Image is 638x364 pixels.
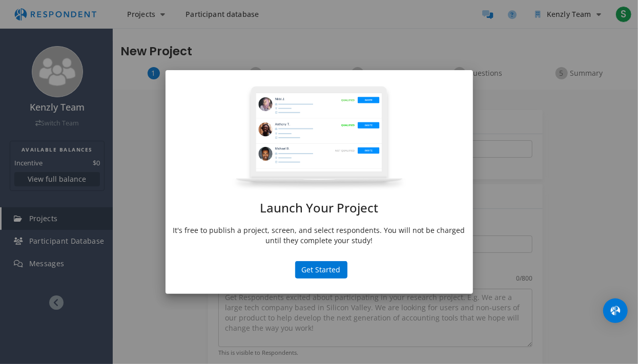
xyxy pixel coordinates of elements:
[232,85,407,191] img: project-modal.png
[295,261,347,279] button: Get Started
[603,298,628,323] div: Open Intercom Messenger
[173,201,465,215] h1: Launch Your Project
[173,225,465,246] p: It's free to publish a project, screen, and select respondents. You will not be charged until the...
[166,70,473,294] md-dialog: Launch Your ...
